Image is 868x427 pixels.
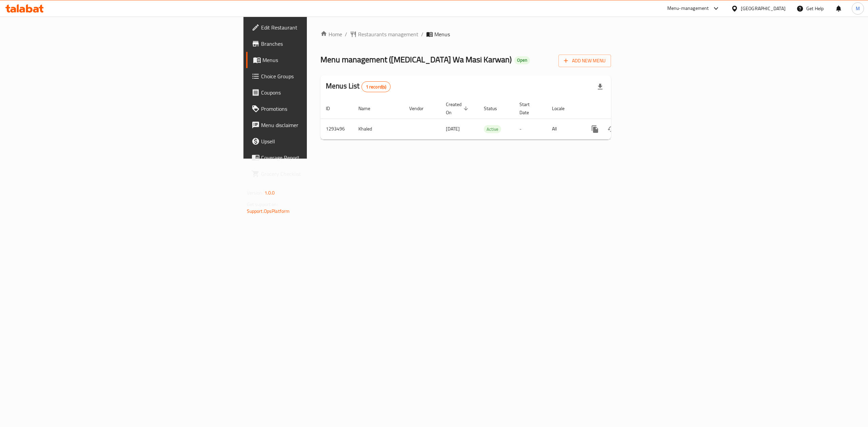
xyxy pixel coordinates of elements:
a: Menus [246,52,389,68]
table: enhanced table [320,98,657,140]
span: Choice Groups [261,72,383,80]
span: Menus [434,30,450,38]
a: Menu disclaimer [246,117,389,133]
span: [DATE] [446,124,460,133]
span: Open [514,57,530,63]
span: Get support on: [247,200,278,209]
div: [GEOGRAPHIC_DATA] [741,5,786,12]
span: Upsell [261,137,383,145]
span: Menu management ( [MEDICAL_DATA] Wa Masi Karwan ) [320,52,512,67]
span: ID [326,104,339,113]
a: Coverage Report [246,149,389,166]
span: Name [358,104,379,113]
a: Branches [246,36,389,52]
th: Actions [581,98,657,119]
a: Coupons [246,84,389,101]
div: Export file [592,79,608,95]
span: Grocery Checklist [261,170,383,178]
button: Change Status [603,121,619,137]
span: Menus [262,56,383,64]
nav: breadcrumb [320,30,611,38]
span: Edit Restaurant [261,23,383,32]
div: Total records count [361,81,391,92]
a: Support.OpsPlatform [247,207,290,216]
li: / [421,30,423,38]
td: - [514,119,547,139]
span: Branches [261,40,383,48]
h2: Menus List [326,81,391,92]
span: Created On [446,100,470,117]
span: Vendor [409,104,432,113]
span: Start Date [519,100,538,117]
span: M [856,5,860,12]
span: Version: [247,188,263,197]
td: All [547,119,581,139]
button: Add New Menu [558,55,611,67]
div: Active [484,125,501,133]
a: Grocery Checklist [246,166,389,182]
span: Locale [552,104,573,113]
span: Add New Menu [564,57,606,65]
span: Status [484,104,506,113]
a: Promotions [246,101,389,117]
div: Open [514,56,530,64]
span: 1.0.0 [264,188,275,197]
div: Menu-management [667,4,709,13]
a: Upsell [246,133,389,149]
span: Coverage Report [261,154,383,162]
button: more [587,121,603,137]
span: Active [484,125,501,133]
span: Coupons [261,88,383,97]
a: Edit Restaurant [246,19,389,36]
span: Promotions [261,105,383,113]
a: Choice Groups [246,68,389,84]
span: 1 record(s) [362,84,391,90]
span: Menu disclaimer [261,121,383,129]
